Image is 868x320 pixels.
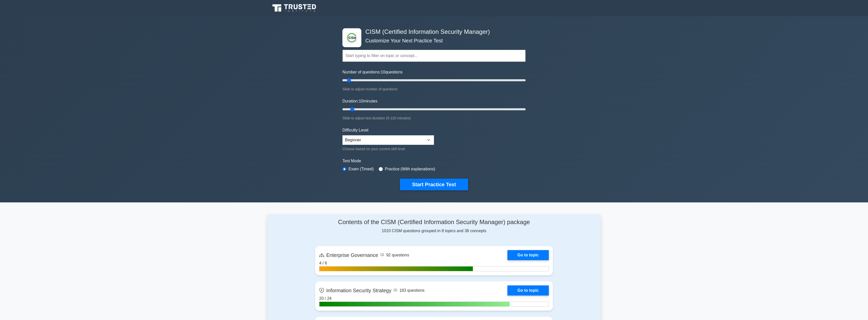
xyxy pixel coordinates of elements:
div: 1010 CISM questions grouped in 8 topics and 38 concepts [315,219,553,234]
button: Start Practice Test [400,179,468,190]
label: Test Mode [342,158,526,164]
input: Start typing to filter on topic or concept... [342,50,526,62]
a: Go to topic [507,285,549,296]
label: Practice (With explanations) [385,166,435,172]
div: Slide to adjust test duration (5-120 minutes) [342,115,526,121]
h4: Contents of the CISM (Certified Information Security Manager) package [315,219,553,226]
label: Difficulty Level [342,127,368,133]
label: Exam (Timed) [348,166,374,172]
div: Slide to adjust number of questions [342,86,526,92]
label: Duration: minutes [342,98,377,104]
span: 10 [359,99,363,103]
label: Number of questions: questions [342,69,402,75]
span: 10 [381,70,385,74]
a: Go to topic [507,250,549,260]
div: Choose based on your current skill level [342,146,434,152]
h4: CISM (Certified Information Security Manager) [363,28,501,36]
